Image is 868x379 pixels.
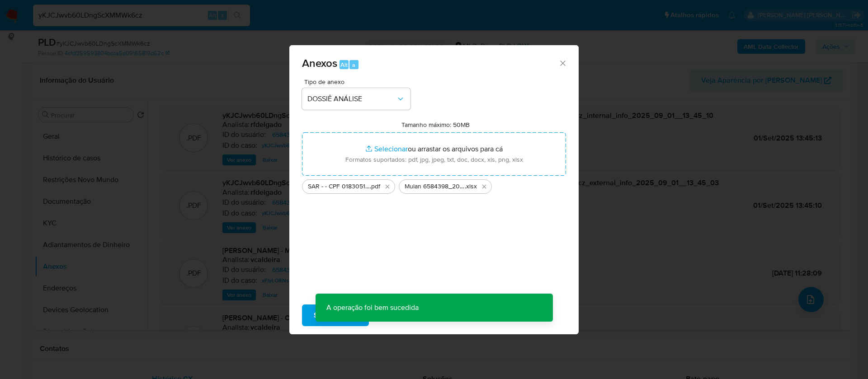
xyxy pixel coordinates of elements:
span: DOSSIÊ ANÁLISE [307,94,396,103]
span: Subir arquivo [314,305,357,325]
button: Excluir Mulan 6584398_2025_09_01_08_08_20 (1).xlsx [479,181,490,192]
ul: Arquivos selecionados [302,176,566,194]
button: Subir arquivo [302,304,369,326]
label: Tamanho máximo: 50MB [401,121,470,129]
p: A operação foi bem sucedida [316,294,429,322]
button: Excluir SAR - - CPF 01830514911 - OSCAR HENRIQUE BARROS TAVARES DA SILVEIRA.pdf [382,181,393,192]
span: Tipo de anexo [304,79,413,85]
button: Fechar [558,59,566,67]
span: Cancelar [384,305,414,325]
span: SAR - - CPF 01830514911 - [PERSON_NAME] [PERSON_NAME] [308,182,370,191]
span: .pdf [370,182,380,191]
span: Mulan 6584398_2025_09_01_08_08_20 (1) [405,182,465,191]
span: Anexos [302,55,337,71]
button: DOSSIÊ ANÁLISE [302,88,410,110]
span: Alt [340,61,348,69]
span: a [352,61,355,69]
span: .xlsx [465,182,477,191]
